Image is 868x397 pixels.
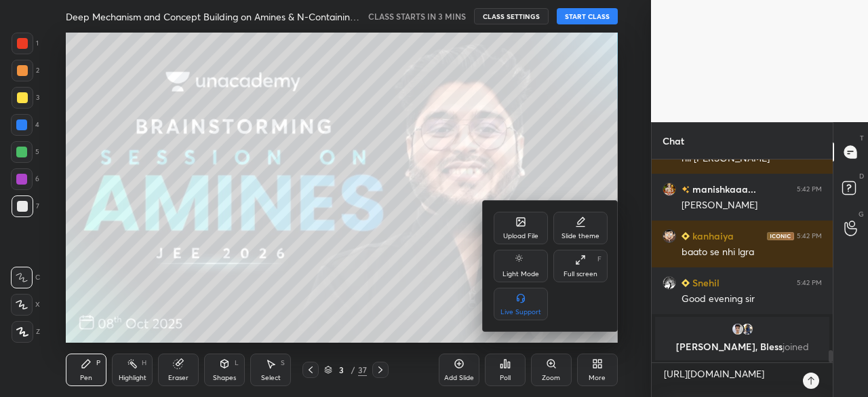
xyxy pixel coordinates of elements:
div: Slide theme [561,233,599,240]
div: Live Support [500,309,541,316]
div: Full screen [564,271,597,278]
div: Light Mode [502,271,539,278]
div: Upload File [503,233,538,240]
div: F [597,256,601,263]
